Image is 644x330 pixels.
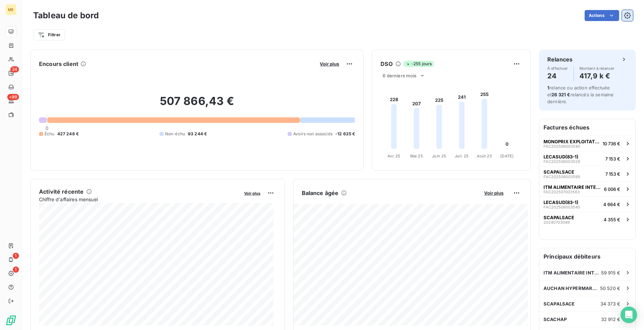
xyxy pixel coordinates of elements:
[544,175,580,179] span: FAC202508003599
[539,136,635,151] button: MONOPRIX EXPLOITATIONFAC20250600354010 736 €
[302,189,339,197] h6: Balance âgée
[601,317,620,322] span: 32 912 €
[544,317,567,322] span: SCACHAP
[544,270,601,275] span: ITM ALIMENTAIRE INTERNATIONAL BC
[6,4,17,15] div: ME
[603,141,620,146] span: 10 736 €
[544,184,601,190] span: ITM ALIMENTAIRE INTERNATIONAL BC
[13,253,19,259] span: 1
[600,301,620,307] span: 34 373 €
[547,55,573,64] h6: Relances
[10,66,19,72] span: 24
[39,94,355,115] h2: 507 866,43 €
[539,166,635,181] button: SCAPALSACEFAC2025080035997 153 €
[13,266,19,273] span: 1
[544,154,578,159] span: LECASUD(83-1)
[551,92,570,97] span: 26 321 €
[57,131,79,137] span: 427 248 €
[383,73,416,78] span: 6 derniers mois
[547,70,568,81] h4: 24
[547,85,614,104] span: relance ou action effectuée et relancés la semaine dernière.
[404,61,434,67] span: -255 jours
[544,200,578,205] span: LECASUD(83-1)
[539,196,635,212] button: LECASUD(83-1)FAC2025060035454 664 €
[585,10,619,21] button: Actions
[33,29,65,40] button: Filtrer
[39,196,239,203] span: Chiffre d'affaires mensuel
[165,131,185,137] span: Non-échu
[544,220,570,224] span: 20240703048
[601,270,620,275] span: 59 915 €
[335,131,355,137] span: -12 625 €
[603,202,620,207] span: 4 664 €
[547,66,568,70] span: À effectuer
[544,169,574,175] span: SCAPALSACE
[547,85,549,90] span: 1
[539,119,635,136] h6: Factures échues
[46,125,48,131] span: 0
[45,131,55,137] span: Échu
[539,151,635,166] button: LECASUD(83-1)FAC2025060035297 153 €
[605,156,620,162] span: 7 153 €
[544,301,575,307] span: SCAPALSACE
[244,191,260,196] span: Voir plus
[579,66,615,70] span: Montant à relancer
[39,187,84,196] h6: Activité récente
[539,181,635,196] button: ITM ALIMENTAIRE INTERNATIONAL BCFAC2025070035636 006 €
[7,94,19,100] span: +99
[605,171,620,177] span: 7 153 €
[318,61,341,67] button: Voir plus
[6,315,17,326] img: Logo LeanPay
[293,131,333,137] span: Avoirs non associés
[544,285,600,291] span: AUCHAN HYPERMARCHE SAS FRANCE
[242,190,262,196] button: Voir plus
[477,154,492,158] tspan: Août 25
[320,61,339,67] span: Voir plus
[39,60,78,68] h6: Encours client
[188,131,207,137] span: 93 244 €
[381,60,392,68] h6: DSO
[544,159,580,164] span: FAC202506003529
[484,190,503,196] span: Voir plus
[33,9,99,22] h3: Tableau de bord
[482,190,506,196] button: Voir plus
[544,205,580,209] span: FAC202506003545
[604,186,620,192] span: 6 006 €
[539,248,635,265] h6: Principaux débiteurs
[600,285,620,291] span: 50 520 €
[544,215,574,220] span: SCAPALSACE
[455,154,469,158] tspan: Juil. 25
[544,190,580,194] span: FAC202507003563
[579,70,615,81] h4: 417,9 k €
[432,154,446,158] tspan: Juin 25
[388,154,401,158] tspan: Avr. 25
[604,217,620,222] span: 4 355 €
[501,154,514,158] tspan: [DATE]
[544,139,600,144] span: MONOPRIX EXPLOITATION
[410,154,423,158] tspan: Mai 25
[539,212,635,227] button: SCAPALSACE202407030484 355 €
[621,307,637,323] div: Open Intercom Messenger
[544,144,580,148] span: FAC202506003540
